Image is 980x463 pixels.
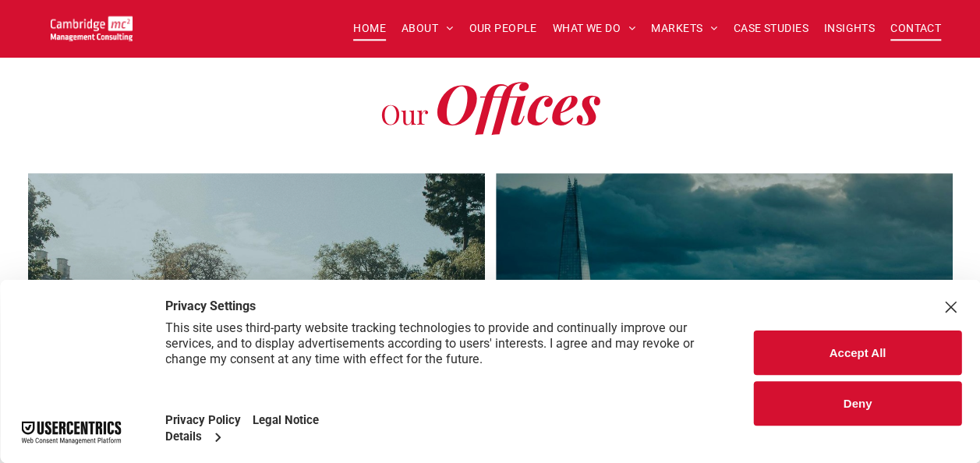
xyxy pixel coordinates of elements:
[726,16,816,41] a: CASE STUDIES
[380,95,429,132] span: Our
[883,16,949,41] a: CONTACT
[435,65,600,139] span: Offices
[816,16,883,41] a: INSIGHTS
[51,18,133,34] a: Your Business Transformed | Cambridge Management Consulting
[353,16,386,41] span: HOME
[394,16,462,41] a: ABOUT
[461,16,544,41] a: OUR PEOPLE
[51,16,133,41] img: Go to Homepage
[545,16,644,41] a: WHAT WE DO
[345,16,394,41] a: HOME
[643,16,725,41] a: MARKETS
